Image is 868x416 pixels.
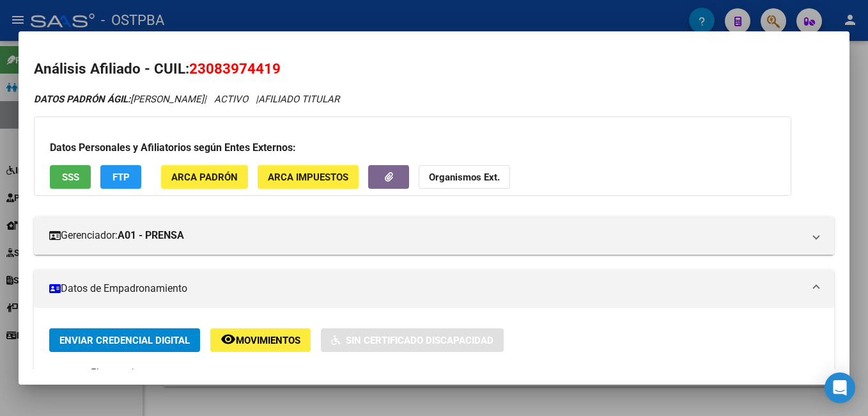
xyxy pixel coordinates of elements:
button: Enviar Credencial Digital [49,328,200,352]
span: Movimientos [236,335,300,346]
span: 23083974419 [189,60,281,77]
span: Capitado - [101,367,144,379]
span: Sin Certificado Discapacidad [346,335,493,346]
h2: Análisis Afiliado - CUIL: [34,58,834,80]
strong: Etiquetas: [49,367,91,379]
mat-icon: remove_red_eye [221,332,236,347]
span: FTP [112,172,130,183]
span: [PERSON_NAME] [34,93,204,105]
strong: A01 - PRENSA [118,228,184,243]
button: SSS [50,165,91,189]
span: ARCA Padrón [171,172,238,183]
i: | ACTIVO | [34,93,339,105]
button: ARCA Impuestos [258,165,359,189]
button: Sin Certificado Discapacidad [321,328,504,352]
strong: Organismos Ext. [429,172,500,183]
h3: Datos Personales y Afiliatorios según Entes Externos: [50,140,775,156]
button: Organismos Ext. [419,165,510,189]
mat-expansion-panel-header: Datos de Empadronamiento [34,269,834,308]
span: Enviar Credencial Digital [59,335,190,346]
button: Movimientos [210,328,311,352]
span: AFILIADO TITULAR [258,93,339,105]
button: ARCA Padrón [161,165,248,189]
span: SSS [62,172,79,183]
mat-expansion-panel-header: Gerenciador:A01 - PRENSA [34,216,834,255]
mat-panel-title: Datos de Empadronamiento [49,281,803,296]
strong: DATOS PADRÓN ÁGIL: [34,93,130,105]
div: Open Intercom Messenger [825,372,855,403]
mat-panel-title: Gerenciador: [49,228,803,243]
button: FTP [100,165,141,189]
span: ARCA Impuestos [268,172,348,183]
